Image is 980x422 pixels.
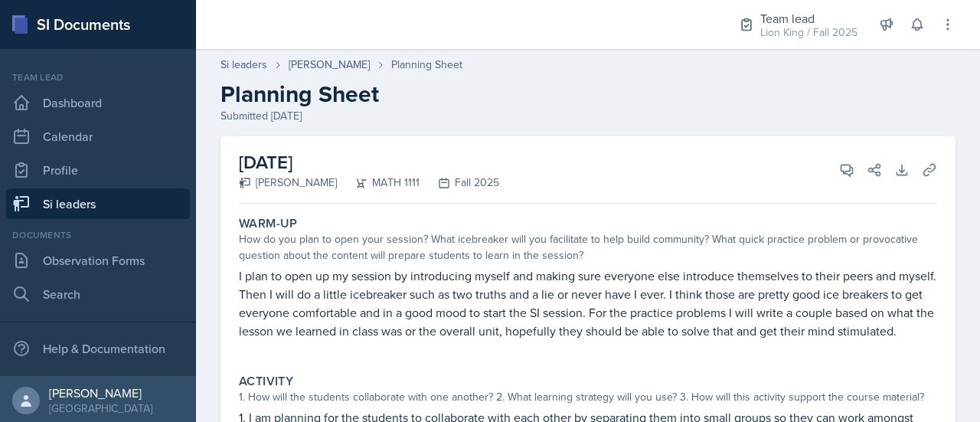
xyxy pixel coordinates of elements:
div: MATH 1111 [337,175,420,191]
div: Submitted [DATE] [220,108,955,124]
p: I plan to open up my session by introducing myself and making sure everyone else introduce themse... [239,267,937,340]
div: [GEOGRAPHIC_DATA] [49,401,152,416]
div: Documents [6,228,190,242]
div: [PERSON_NAME] [239,175,337,191]
a: Profile [6,155,190,185]
label: Activity [239,374,293,389]
a: Dashboard [6,87,190,118]
div: Fall 2025 [420,175,499,191]
div: Planning Sheet [391,57,462,73]
label: Warm-Up [239,216,298,231]
div: 1. How will the students collaborate with one another? 2. What learning strategy will you use? 3.... [239,389,937,405]
div: Lion King / Fall 2025 [760,25,857,41]
a: Si leaders [6,188,190,219]
h2: Planning Sheet [220,80,955,108]
div: Team lead [760,9,857,28]
a: [PERSON_NAME] [289,57,370,73]
a: Search [6,279,190,309]
a: Calendar [6,121,190,152]
a: Observation Forms [6,245,190,276]
div: Team lead [6,70,190,84]
div: [PERSON_NAME] [49,385,152,401]
div: Help & Documentation [6,333,190,364]
a: Si leaders [220,57,267,73]
div: How do you plan to open your session? What icebreaker will you facilitate to help build community... [239,231,937,263]
h2: [DATE] [239,149,499,176]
